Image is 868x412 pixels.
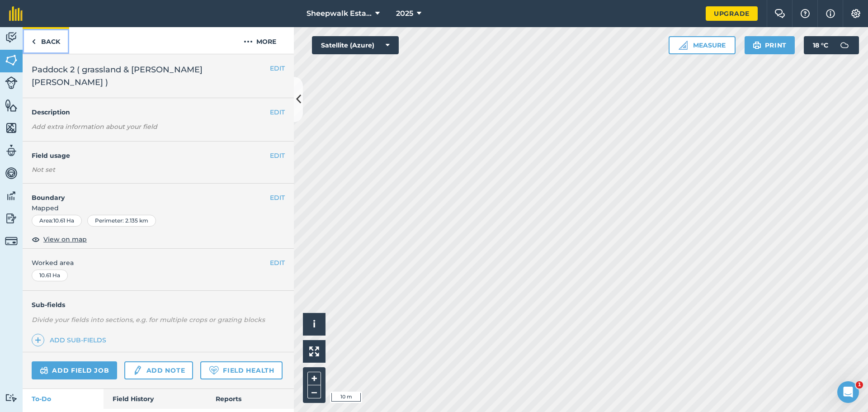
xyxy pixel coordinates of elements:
a: Add note [124,361,193,379]
img: svg+xml;base64,PHN2ZyB4bWxucz0iaHR0cDovL3d3dy53My5vcmcvMjAwMC9zdmciIHdpZHRoPSI1NiIgaGVpZ2h0PSI2MC... [5,53,18,67]
img: Four arrows, one pointing top left, one top right, one bottom right and the last bottom left [309,346,319,356]
a: To-Do [23,389,104,409]
img: svg+xml;base64,PD94bWwgdmVyc2lvbj0iMS4wIiBlbmNvZGluZz0idXRmLTgiPz4KPCEtLSBHZW5lcmF0b3I6IEFkb2JlIE... [5,144,18,157]
button: View on map [32,234,87,245]
img: svg+xml;base64,PHN2ZyB4bWxucz0iaHR0cDovL3d3dy53My5vcmcvMjAwMC9zdmciIHdpZHRoPSI1NiIgaGVpZ2h0PSI2MC... [5,121,18,135]
h4: Boundary [23,184,270,203]
a: Back [23,27,69,54]
div: Not set [32,165,285,174]
button: + [307,372,321,385]
button: EDIT [270,258,285,268]
img: svg+xml;base64,PD94bWwgdmVyc2lvbj0iMS4wIiBlbmNvZGluZz0idXRmLTgiPz4KPCEtLSBHZW5lcmF0b3I6IEFkb2JlIE... [5,31,18,44]
img: svg+xml;base64,PHN2ZyB4bWxucz0iaHR0cDovL3d3dy53My5vcmcvMjAwMC9zdmciIHdpZHRoPSIxOCIgaGVpZ2h0PSIyNC... [32,234,40,245]
img: svg+xml;base64,PHN2ZyB4bWxucz0iaHR0cDovL3d3dy53My5vcmcvMjAwMC9zdmciIHdpZHRoPSIyMCIgaGVpZ2h0PSIyNC... [244,36,253,47]
a: Upgrade [706,6,758,21]
img: A question mark icon [800,9,811,18]
em: Add extra information about your field [32,123,157,131]
span: Sheepwalk Estate [307,8,372,19]
img: svg+xml;base64,PD94bWwgdmVyc2lvbj0iMS4wIiBlbmNvZGluZz0idXRmLTgiPz4KPCEtLSBHZW5lcmF0b3I6IEFkb2JlIE... [835,36,854,54]
a: Field Health [200,361,282,379]
button: Measure [669,36,736,54]
button: Satellite (Azure) [312,36,399,54]
img: Two speech bubbles overlapping with the left bubble in the forefront [774,9,785,18]
img: svg+xml;base64,PD94bWwgdmVyc2lvbj0iMS4wIiBlbmNvZGluZz0idXRmLTgiPz4KPCEtLSBHZW5lcmF0b3I6IEFkb2JlIE... [5,189,18,203]
h4: Sub-fields [23,300,294,310]
button: EDIT [270,63,285,73]
span: Paddock 2 ( grassland & [PERSON_NAME] [PERSON_NAME] ) [32,63,270,89]
span: 1 [856,381,863,388]
button: – [307,385,321,398]
button: 18 °C [804,36,859,54]
img: svg+xml;base64,PHN2ZyB4bWxucz0iaHR0cDovL3d3dy53My5vcmcvMjAwMC9zdmciIHdpZHRoPSIxNCIgaGVpZ2h0PSIyNC... [35,335,41,346]
a: Add field job [32,361,117,379]
button: More [226,27,294,54]
img: svg+xml;base64,PD94bWwgdmVyc2lvbj0iMS4wIiBlbmNvZGluZz0idXRmLTgiPz4KPCEtLSBHZW5lcmF0b3I6IEFkb2JlIE... [5,76,18,89]
div: 10.61 Ha [32,270,68,281]
span: View on map [43,234,87,244]
img: svg+xml;base64,PHN2ZyB4bWxucz0iaHR0cDovL3d3dy53My5vcmcvMjAwMC9zdmciIHdpZHRoPSI1NiIgaGVpZ2h0PSI2MC... [5,99,18,112]
img: svg+xml;base64,PD94bWwgdmVyc2lvbj0iMS4wIiBlbmNvZGluZz0idXRmLTgiPz4KPCEtLSBHZW5lcmF0b3I6IEFkb2JlIE... [40,365,48,376]
a: Field History [104,389,206,409]
img: fieldmargin Logo [9,6,23,21]
img: svg+xml;base64,PD94bWwgdmVyc2lvbj0iMS4wIiBlbmNvZGluZz0idXRmLTgiPz4KPCEtLSBHZW5lcmF0b3I6IEFkb2JlIE... [5,166,18,180]
img: svg+xml;base64,PD94bWwgdmVyc2lvbj0iMS4wIiBlbmNvZGluZz0idXRmLTgiPz4KPCEtLSBHZW5lcmF0b3I6IEFkb2JlIE... [5,212,18,225]
div: Perimeter : 2.135 km [87,215,156,227]
img: svg+xml;base64,PD94bWwgdmVyc2lvbj0iMS4wIiBlbmNvZGluZz0idXRmLTgiPz4KPCEtLSBHZW5lcmF0b3I6IEFkb2JlIE... [5,393,18,402]
a: Add sub-fields [32,334,110,346]
img: svg+xml;base64,PHN2ZyB4bWxucz0iaHR0cDovL3d3dy53My5vcmcvMjAwMC9zdmciIHdpZHRoPSI5IiBoZWlnaHQ9IjI0Ii... [32,36,36,47]
img: svg+xml;base64,PD94bWwgdmVyc2lvbj0iMS4wIiBlbmNvZGluZz0idXRmLTgiPz4KPCEtLSBHZW5lcmF0b3I6IEFkb2JlIE... [132,365,142,376]
button: EDIT [270,107,285,117]
span: Worked area [32,258,285,268]
img: svg+xml;base64,PD94bWwgdmVyc2lvbj0iMS4wIiBlbmNvZGluZz0idXRmLTgiPz4KPCEtLSBHZW5lcmF0b3I6IEFkb2JlIE... [5,235,18,247]
em: Divide your fields into sections, e.g. for multiple crops or grazing blocks [32,316,265,324]
h4: Field usage [32,151,270,161]
h4: Description [32,107,285,117]
span: Mapped [23,203,294,213]
img: A cog icon [850,9,861,18]
span: i [313,318,316,330]
div: Area : 10.61 Ha [32,215,82,227]
iframe: Intercom live chat [837,381,859,403]
button: Print [745,36,795,54]
span: 18 ° C [813,36,828,54]
img: svg+xml;base64,PHN2ZyB4bWxucz0iaHR0cDovL3d3dy53My5vcmcvMjAwMC9zdmciIHdpZHRoPSIxOSIgaGVpZ2h0PSIyNC... [753,40,761,51]
img: Ruler icon [679,41,688,50]
a: Reports [207,389,294,409]
img: svg+xml;base64,PHN2ZyB4bWxucz0iaHR0cDovL3d3dy53My5vcmcvMjAwMC9zdmciIHdpZHRoPSIxNyIgaGVpZ2h0PSIxNy... [826,8,835,19]
button: EDIT [270,151,285,161]
button: EDIT [270,193,285,203]
button: i [303,313,325,336]
span: 2025 [396,8,413,19]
